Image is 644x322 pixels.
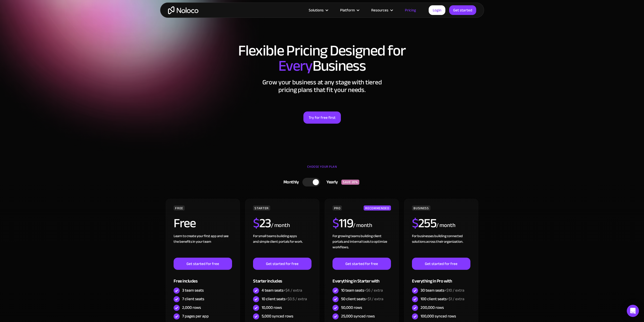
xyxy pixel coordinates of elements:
[412,205,430,211] div: BUSINESS
[182,288,204,293] div: 3 team seats
[253,258,311,270] a: Get started for free
[429,5,445,15] a: Login
[262,305,282,310] div: 10,000 rows
[182,305,201,310] div: 2,000 rows
[253,217,271,230] h2: 23
[341,313,375,319] div: 25,000 synced rows
[168,6,198,14] a: home
[174,205,185,211] div: FREE
[364,287,383,294] span: +$6 / extra
[283,287,302,294] span: +$4 / extra
[271,221,290,230] div: / month
[333,211,339,235] span: $
[436,221,455,230] div: / month
[182,313,209,319] div: 7 pages per app
[320,178,341,186] div: Yearly
[253,211,259,235] span: $
[333,258,391,270] a: Get started for free
[449,5,476,15] a: Get started
[285,295,307,303] span: +$0.5 / extra
[302,7,334,13] div: Solutions
[334,7,365,13] div: Platform
[421,288,464,293] div: 30 team seats
[371,7,388,13] div: Resources
[412,217,436,230] h2: 255
[333,205,342,211] div: PRO
[341,296,383,302] div: 50 client seats
[341,305,362,310] div: 50,000 rows
[364,205,391,211] div: RECOMMENDED
[262,296,307,302] div: 10 client seats
[174,258,232,270] a: Get started for free
[412,270,470,286] div: Everything in Pro with
[253,270,311,286] div: Starter includes
[333,270,391,286] div: Everything in Starter with
[399,7,422,13] a: Pricing
[421,305,444,310] div: 200,000 rows
[174,217,196,230] h2: Free
[341,180,359,185] div: SAVE 20%
[447,295,464,303] span: +$1 / extra
[165,43,479,73] h1: Flexible Pricing Designed for Business
[174,270,232,286] div: Free includes
[444,287,464,294] span: +$10 / extra
[340,7,355,13] div: Platform
[421,296,464,302] div: 100 client seats
[333,217,353,230] h2: 119
[365,7,399,13] div: Resources
[412,211,418,235] span: $
[627,305,639,317] div: Open Intercom Messenger
[262,313,293,319] div: 5,000 synced rows
[366,295,383,303] span: +$1 / extra
[278,52,313,80] span: Every
[353,221,372,230] div: / month
[277,178,303,186] div: Monthly
[333,233,391,258] div: For growing teams building client portals and internal tools to optimize workflows.
[253,233,311,258] div: For small teams building apps and simple client portals for work. ‍
[309,7,324,13] div: Solutions
[412,258,470,270] a: Get started for free
[174,233,232,258] div: Learn to create your first app and see the benefits in your team ‍
[165,79,479,94] h2: Grow your business at any stage with tiered pricing plans that fit your needs.
[182,296,204,302] div: 7 client seats
[165,163,479,176] div: CHOOSE YOUR PLAN
[253,205,270,211] div: STARTER
[341,288,383,293] div: 10 team seats
[421,313,456,319] div: 100,000 synced rows
[262,288,302,293] div: 4 team seats
[412,233,470,258] div: For businesses building connected solutions across their organization. ‍
[303,111,341,124] a: Try for free first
